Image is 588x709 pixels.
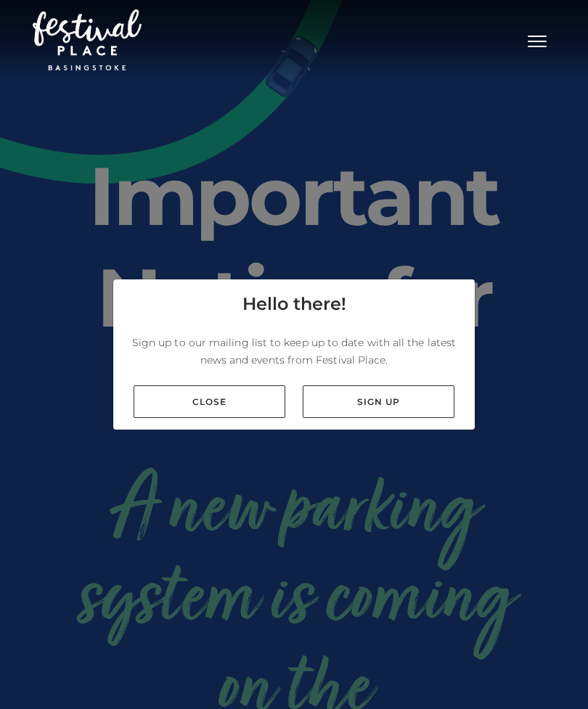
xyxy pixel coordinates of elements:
p: Sign up to our mailing list to keep up to date with all the latest news and events from Festival ... [125,334,463,369]
a: Close [134,385,285,418]
img: Festival Place Logo [33,9,142,70]
a: Sign up [303,385,454,418]
h4: Hello there! [242,291,346,317]
button: Toggle navigation [519,29,555,50]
